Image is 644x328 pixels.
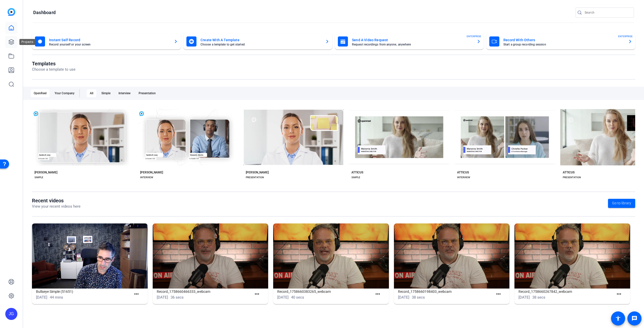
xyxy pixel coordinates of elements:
div: Presentation [136,89,159,97]
div: INTERVIEW [140,175,153,179]
mat-icon: more_horiz [133,291,140,297]
h1: Dashboard [33,10,56,16]
div: PRESENTATION [246,175,264,179]
mat-card-subtitle: Start a group recording session [503,43,624,46]
div: OpenReel [31,89,50,97]
img: Record_1758660267842_webcam [514,223,630,289]
div: All [87,89,96,97]
div: Your Company [52,89,77,97]
div: Interview [115,89,134,97]
img: Record_1758660383265_webcam [273,223,389,289]
h1: Bullseye Simple (51651) [36,289,131,295]
button: Send A Video RequestRequest recordings from anyone, anywhereENTERPRISE [335,33,484,50]
mat-card-subtitle: Record yourself or your screen [49,43,170,46]
span: [DATE] [398,295,409,300]
mat-card-subtitle: Request recordings from anyone, anywhere [352,43,473,46]
mat-icon: more_horiz [616,291,622,297]
h1: Record_1758660383265_webcam [277,289,373,295]
button: Create With A TemplateChoose a template to get started [183,33,332,50]
img: Bullseye Simple (51651) [32,223,148,289]
p: Choose a template to use [32,67,75,72]
span: [DATE] [277,295,289,300]
mat-icon: more_horiz [375,291,381,297]
div: ATTICUS [563,170,575,174]
div: SIMPLE [34,175,43,179]
button: Record With OthersStart a group recording sessionENTERPRISE [486,33,635,50]
span: ENTERPRISE [467,34,481,38]
img: Record_1758660466333_webcam [153,223,268,289]
div: [PERSON_NAME] [246,170,269,174]
div: [PERSON_NAME] [140,170,163,174]
mat-card-title: Record With Others [503,37,624,43]
img: blue-gradient.svg [8,8,15,16]
div: PRESENTATION [563,175,581,179]
input: Search [585,10,630,16]
p: View your recent videos here [32,204,80,209]
div: [PERSON_NAME] [34,170,57,174]
button: Instant Self RecordRecord yourself or your screen [32,33,181,50]
mat-icon: message [631,315,637,321]
span: Go to library [612,201,631,206]
img: Record_1758660198403_webcam [394,223,510,289]
h1: Templates [32,61,75,67]
div: SIMPLE [351,175,360,179]
mat-card-subtitle: Choose a template to get started [200,43,321,46]
mat-card-title: Create With A Template [200,37,321,43]
span: ENTERPRISE [618,34,633,38]
span: [DATE] [518,295,530,300]
div: ATTICUS [351,170,363,174]
mat-icon: more_horiz [495,291,502,297]
mat-card-title: Instant Self Record [49,37,170,43]
span: 40 secs [291,295,304,300]
span: [DATE] [157,295,168,300]
span: [DATE] [36,295,47,300]
span: 44 mins [50,295,63,300]
h1: Record_1758660466333_webcam [157,289,252,295]
span: 38 secs [412,295,425,300]
div: ATTICUS [457,170,469,174]
div: Projects [19,39,35,45]
mat-card-title: Send A Video Request [352,37,473,43]
a: Go to library [608,199,635,208]
h1: Recent videos [32,198,80,204]
div: INTERVIEW [457,175,470,179]
div: Simple [98,89,113,97]
span: 36 secs [171,295,184,300]
mat-icon: accessibility [615,315,621,321]
h1: Record_1758660198403_webcam [398,289,493,295]
div: JG [5,308,17,320]
span: 38 secs [532,295,545,300]
h1: Record_1758660267842_webcam [518,289,614,295]
mat-icon: more_horiz [254,291,260,297]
